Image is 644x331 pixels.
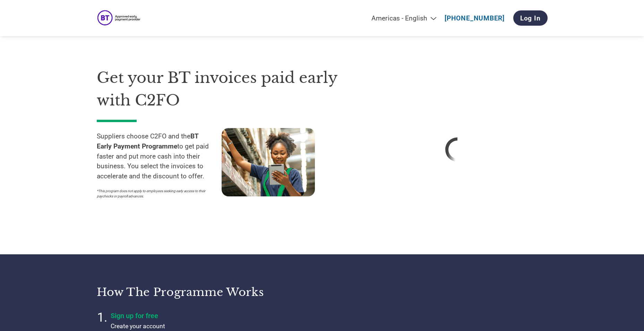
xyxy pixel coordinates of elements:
[97,67,346,111] h1: Get your BT invoices paid early with C2FO
[445,14,505,22] a: [PHONE_NUMBER]
[97,285,314,299] h3: How the programme works
[97,132,198,150] strong: BT Early Payment Programme
[111,312,284,320] h4: Sign up for free
[513,10,548,26] a: Log In
[97,188,215,199] p: *This program does not apply to employees seeking early access to their paychecks or payroll adva...
[111,322,284,331] p: Create your account
[97,9,144,28] img: BT
[97,131,222,181] p: Suppliers choose C2FO and the to get paid faster and put more cash into their business. You selec...
[222,128,315,196] img: supply chain worker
